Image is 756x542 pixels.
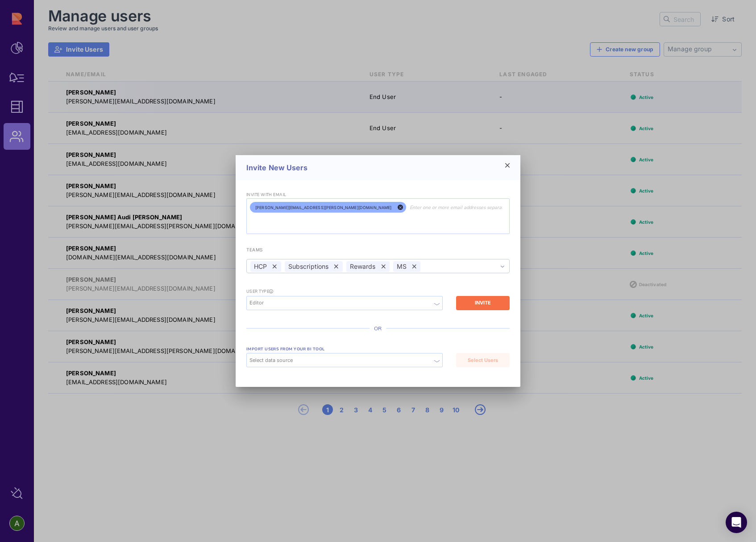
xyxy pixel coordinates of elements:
span: Rewards [350,262,376,271]
div: Open Intercom Messenger [726,512,747,533]
label: Invite with email [246,192,287,197]
button: INVITE [456,296,510,310]
img: arrow [434,360,440,362]
label: user type [246,289,443,295]
span: Subscriptions [288,262,329,271]
span: teams [246,247,263,252]
span: Invite New Users [246,162,307,173]
span: HCP [254,262,267,271]
span: MS [397,262,407,271]
input: Enter one or more email addresses separated with space or comma [406,202,506,213]
img: arrow [434,303,440,305]
div: INVITE [461,299,505,307]
div: [PERSON_NAME][EMAIL_ADDRESS][PERSON_NAME][DOMAIN_NAME] [250,205,406,209]
label: import users from your bi tool [246,346,443,353]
